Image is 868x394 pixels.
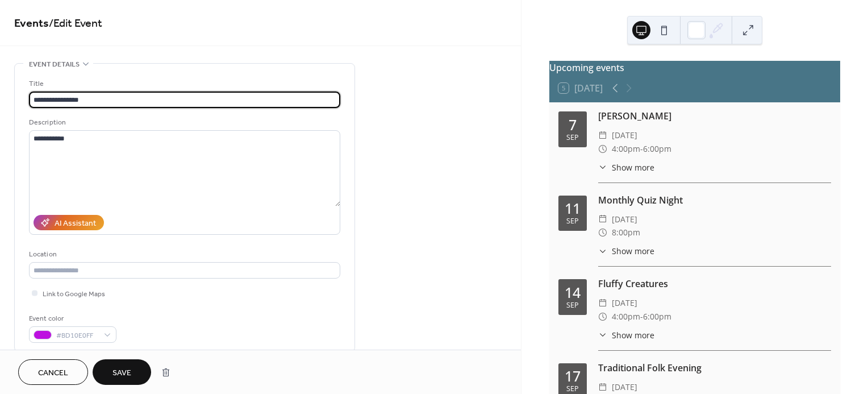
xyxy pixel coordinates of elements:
[38,367,68,379] span: Cancel
[612,296,637,310] span: [DATE]
[49,13,102,35] span: / Edit Event
[612,161,654,173] span: Show more
[598,380,607,394] div: ​
[598,161,654,173] button: ​Show more
[56,330,98,342] span: #BD10E0FF
[640,310,643,324] span: -
[598,245,607,257] div: ​
[29,59,80,70] span: Event details
[55,218,96,230] div: AI Assistant
[18,359,88,385] button: Cancel
[598,329,607,341] div: ​
[598,361,831,375] div: Traditional Folk Evening
[565,201,581,215] div: 11
[565,285,581,300] div: 14
[112,367,131,379] span: Save
[598,310,607,324] div: ​
[29,117,338,128] div: Description
[598,277,831,291] div: Fluffy Creatures
[93,359,151,385] button: Save
[29,313,114,325] div: Event color
[612,245,654,257] span: Show more
[612,213,637,226] span: [DATE]
[598,213,607,226] div: ​
[43,288,105,300] span: Link to Google Maps
[612,128,637,142] span: [DATE]
[566,302,579,309] div: Sep
[598,193,831,207] div: Monthly Quiz Night
[612,329,654,341] span: Show more
[566,134,579,142] div: Sep
[598,329,654,341] button: ​Show more
[612,142,640,156] span: 4:00pm
[566,385,579,393] div: Sep
[34,215,104,230] button: AI Assistant
[569,118,577,132] div: 7
[565,369,581,383] div: 17
[598,142,607,156] div: ​
[598,296,607,310] div: ​
[612,310,640,324] span: 4:00pm
[643,142,671,156] span: 6:00pm
[612,226,640,239] span: 8:00pm
[566,218,579,225] div: Sep
[29,78,338,90] div: Title
[598,128,607,142] div: ​
[640,142,643,156] span: -
[598,226,607,239] div: ​
[643,310,671,324] span: 6:00pm
[612,380,637,394] span: [DATE]
[14,13,49,35] a: Events
[598,109,831,123] div: [PERSON_NAME]
[29,248,338,260] div: Location
[549,61,840,74] div: Upcoming events
[598,161,607,173] div: ​
[598,245,654,257] button: ​Show more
